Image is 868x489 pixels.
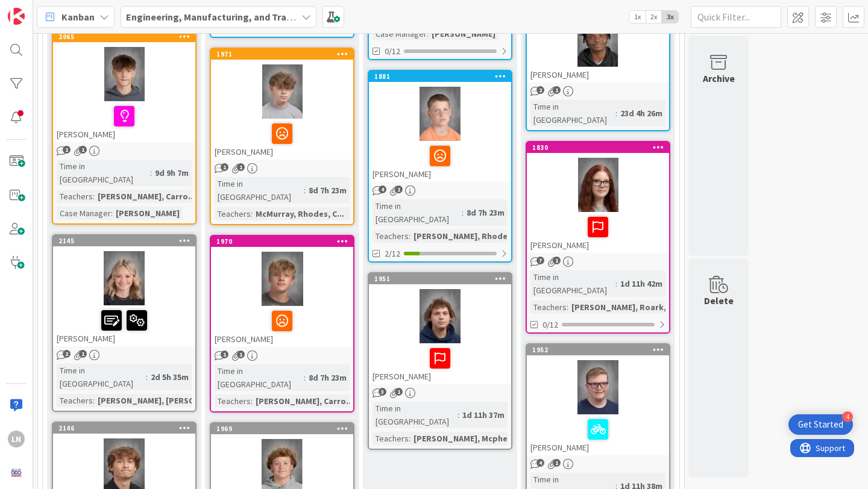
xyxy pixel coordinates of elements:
[459,408,508,422] div: 1d 11h 37m
[527,344,669,455] div: 1952[PERSON_NAME]
[215,364,304,391] div: Time in [GEOGRAPHIC_DATA]
[95,190,198,203] div: [PERSON_NAME], Carro...
[553,86,561,94] span: 1
[385,248,400,260] span: 2/12
[662,11,678,23] span: 3x
[369,141,511,182] div: [PERSON_NAME]
[410,229,544,243] div: [PERSON_NAME], Rhodes, Qual...
[79,350,87,358] span: 1
[8,431,25,447] div: LN
[52,30,197,225] a: 2065[PERSON_NAME]Time in [GEOGRAPHIC_DATA]:9d 9h 7mTeachers:[PERSON_NAME], Carro...Case Manager:[...
[150,166,152,179] span: :
[530,301,567,314] div: Teachers
[53,31,195,142] div: 2065[PERSON_NAME]
[427,27,429,40] span: :
[536,86,544,94] span: 2
[57,364,146,390] div: Time in [GEOGRAPHIC_DATA]
[530,100,615,126] div: Time in [GEOGRAPHIC_DATA]
[146,370,148,384] span: :
[373,402,458,428] div: Time in [GEOGRAPHIC_DATA]
[57,160,150,186] div: Time in [GEOGRAPHIC_DATA]
[113,207,183,220] div: [PERSON_NAME]
[58,237,195,245] div: 2145
[57,394,93,407] div: Teachers
[527,142,669,153] div: 1830
[374,72,511,81] div: 1881
[374,275,511,283] div: 1951
[553,257,561,264] span: 1
[553,459,561,467] span: 1
[373,432,409,445] div: Teachers
[646,11,662,23] span: 2x
[704,293,734,308] div: Delete
[798,419,843,431] div: Get Started
[369,71,511,182] div: 1881[PERSON_NAME]
[527,67,669,83] div: [PERSON_NAME]
[148,370,192,384] div: 2d 5h 35m
[306,371,350,384] div: 8d 7h 23m
[542,319,558,331] span: 0/12
[409,432,410,445] span: :
[527,414,669,455] div: [PERSON_NAME]
[57,207,111,220] div: Case Manager
[211,306,353,347] div: [PERSON_NAME]
[211,236,353,347] div: 1970[PERSON_NAME]
[210,235,354,413] a: 1970[PERSON_NAME]Time in [GEOGRAPHIC_DATA]:8d 7h 23mTeachers:[PERSON_NAME], Carro...
[53,31,195,42] div: 2065
[369,71,511,82] div: 1881
[409,229,410,243] span: :
[385,45,400,58] span: 0/12
[211,423,353,434] div: 1969
[53,305,195,346] div: [PERSON_NAME]
[251,207,253,220] span: :
[373,199,462,226] div: Time in [GEOGRAPHIC_DATA]
[215,177,304,204] div: Time in [GEOGRAPHIC_DATA]
[373,229,409,243] div: Teachers
[210,48,354,225] a: 1971[PERSON_NAME]Time in [GEOGRAPHIC_DATA]:8d 7h 23mTeachers:McMurray, Rhodes, C...
[395,388,403,396] span: 1
[253,394,356,408] div: [PERSON_NAME], Carro...
[53,235,195,246] div: 2145
[458,408,459,422] span: :
[395,185,403,193] span: 1
[63,350,71,358] span: 2
[379,185,386,193] span: 4
[532,143,669,152] div: 1830
[221,163,228,171] span: 1
[216,237,353,246] div: 1970
[58,424,195,432] div: 2146
[536,257,544,264] span: 7
[126,11,339,23] b: Engineering, Manufacturing, and Transportation
[464,206,508,219] div: 8d 7h 23m
[536,459,544,467] span: 4
[369,343,511,384] div: [PERSON_NAME]
[52,234,197,412] a: 2145[PERSON_NAME]Time in [GEOGRAPHIC_DATA]:2d 5h 35mTeachers:[PERSON_NAME], [PERSON_NAME]...
[53,101,195,142] div: [PERSON_NAME]
[373,27,427,40] div: Case Manager
[629,11,646,23] span: 1x
[57,190,93,203] div: Teachers
[568,301,703,314] div: [PERSON_NAME], Roark, Watso...
[617,107,665,120] div: 23d 4h 26m
[379,388,386,396] span: 3
[369,273,511,284] div: 1951
[93,190,95,203] span: :
[216,425,353,433] div: 1969
[8,8,25,25] img: Visit kanbanzone.com
[691,6,781,28] input: Quick Filter...
[211,49,353,160] div: 1971[PERSON_NAME]
[53,235,195,346] div: 2145[PERSON_NAME]
[211,236,353,247] div: 1970
[63,146,71,154] span: 1
[429,27,498,40] div: [PERSON_NAME]
[215,394,251,408] div: Teachers
[788,414,853,435] div: Open Get Started checklist, remaining modules: 4
[615,277,617,290] span: :
[251,394,253,408] span: :
[842,411,853,422] div: 4
[111,207,113,220] span: :
[368,272,512,450] a: 1951[PERSON_NAME]Time in [GEOGRAPHIC_DATA]:1d 11h 37mTeachers:[PERSON_NAME], Mcphet, Fi...
[95,394,240,407] div: [PERSON_NAME], [PERSON_NAME]...
[703,71,735,86] div: Archive
[368,70,512,263] a: 1881[PERSON_NAME]Time in [GEOGRAPHIC_DATA]:8d 7h 23mTeachers:[PERSON_NAME], Rhodes, Qual...2/12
